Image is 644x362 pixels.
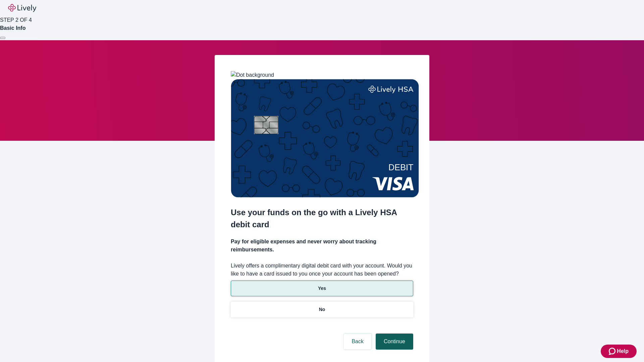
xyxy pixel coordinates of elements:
[231,71,274,79] img: Dot background
[343,334,372,350] button: Back
[319,306,325,313] p: No
[231,79,419,197] img: Debit card
[8,4,36,12] img: Lively
[376,334,413,350] button: Continue
[617,347,629,355] span: Help
[231,262,413,278] label: Lively offers a complimentary digital debit card with your account. Would you like to have a card...
[601,345,637,358] button: Zendesk support iconHelp
[231,238,413,254] h4: Pay for eligible expenses and never worry about tracking reimbursements.
[609,347,617,355] svg: Zendesk support icon
[231,302,413,317] button: No
[231,281,413,296] button: Yes
[318,285,326,292] p: Yes
[231,206,413,231] h2: Use your funds on the go with a Lively HSA debit card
